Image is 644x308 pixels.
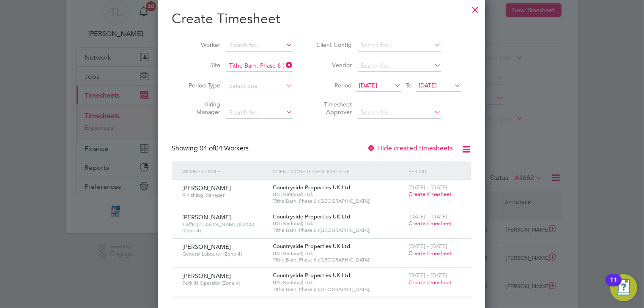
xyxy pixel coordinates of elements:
[182,251,266,257] span: General Labourer (Zone 4)
[180,161,271,181] div: Worker / Role
[408,272,447,279] span: [DATE] - [DATE]
[610,274,637,301] button: Open Resource Center, 11 new notifications
[610,280,617,291] div: 11
[273,220,404,227] span: ITS (National) Ltd.
[226,40,293,52] input: Search for...
[172,144,250,153] div: Showing
[273,198,404,204] span: Tithe Barn, Phase 6 ([GEOGRAPHIC_DATA])
[182,221,266,234] span: Traffic [PERSON_NAME] (CPCS) (Zone 4)
[419,82,437,89] span: [DATE]
[271,161,406,181] div: Client Config / Vendor / Site
[314,101,352,116] label: Timesheet Approver
[182,272,231,280] span: [PERSON_NAME]
[226,60,293,72] input: Search for...
[273,243,350,250] span: Countryside Properties UK Ltd
[226,80,293,92] input: Select one
[408,213,447,220] span: [DATE] - [DATE]
[358,60,441,72] input: Search for...
[359,82,377,89] span: [DATE]
[403,80,414,91] span: To
[273,191,404,198] span: ITS (National) Ltd.
[182,192,266,199] span: Finishing Manager
[273,184,350,191] span: Countryside Properties UK Ltd
[182,82,220,89] label: Period Type
[273,272,350,279] span: Countryside Properties UK Ltd
[367,144,453,153] label: Hide created timesheets
[314,61,352,69] label: Vendor
[200,144,249,153] span: 04 Workers
[182,184,231,192] span: [PERSON_NAME]
[314,82,352,89] label: Period
[408,243,447,250] span: [DATE] - [DATE]
[273,213,350,220] span: Countryside Properties UK Ltd
[182,41,220,49] label: Worker
[226,107,293,119] input: Search for...
[406,161,463,181] div: Period
[314,41,352,49] label: Client Config
[273,256,404,263] span: Tithe Barn, Phase 6 ([GEOGRAPHIC_DATA])
[182,213,231,221] span: [PERSON_NAME]
[172,10,471,28] h2: Create Timesheet
[408,220,452,227] span: Create timesheet
[358,40,441,52] input: Search for...
[408,250,452,257] span: Create timesheet
[408,191,452,198] span: Create timesheet
[273,279,404,286] span: ITS (National) Ltd.
[273,286,404,293] span: Tithe Barn, Phase 6 ([GEOGRAPHIC_DATA])
[182,280,266,286] span: Forklift Operator (Zone 4)
[408,279,452,286] span: Create timesheet
[358,107,441,119] input: Search for...
[200,144,215,153] span: 04 of
[182,101,220,116] label: Hiring Manager
[182,243,231,251] span: [PERSON_NAME]
[273,227,404,234] span: Tithe Barn, Phase 6 ([GEOGRAPHIC_DATA])
[273,250,404,257] span: ITS (National) Ltd.
[408,184,447,191] span: [DATE] - [DATE]
[182,61,220,69] label: Site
